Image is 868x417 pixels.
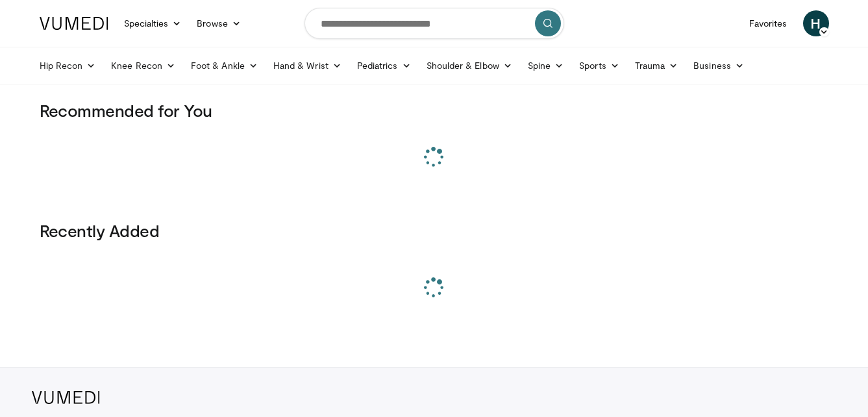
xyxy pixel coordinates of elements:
[571,53,627,79] a: Sports
[116,10,190,36] a: Specialties
[40,220,829,241] h3: Recently Added
[349,53,419,79] a: Pediatrics
[304,8,564,39] input: Search topics, interventions
[741,10,795,36] a: Favorites
[189,10,249,36] a: Browse
[419,53,520,79] a: Shoulder & Elbow
[627,53,686,79] a: Trauma
[803,10,829,36] a: H
[40,100,829,121] h3: Recommended for You
[40,17,108,30] img: VuMedi Logo
[266,53,349,79] a: Hand & Wrist
[103,53,183,79] a: Knee Recon
[183,53,266,79] a: Foot & Ankle
[32,391,100,404] img: VuMedi Logo
[520,53,571,79] a: Spine
[32,53,104,79] a: Hip Recon
[686,53,752,79] a: Business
